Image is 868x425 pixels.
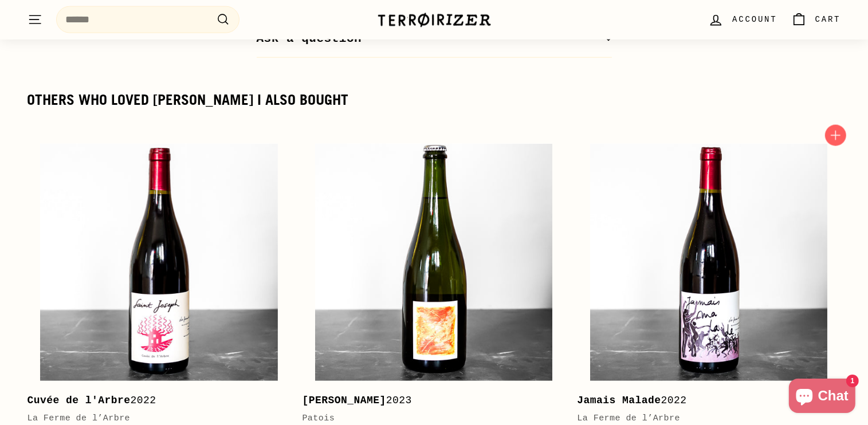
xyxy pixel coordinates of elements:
[28,92,841,108] div: Others who loved [PERSON_NAME] I also bought
[302,395,386,406] b: [PERSON_NAME]
[784,3,848,37] a: Cart
[732,13,777,26] span: Account
[701,3,784,37] a: Account
[28,392,280,409] div: 2022
[785,379,859,416] inbox-online-store-chat: Shopify online store chat
[815,13,841,26] span: Cart
[577,392,829,409] div: 2022
[28,395,131,406] b: Cuvée de l'Arbre
[577,395,661,406] b: Jamais Malade
[302,392,554,409] div: 2023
